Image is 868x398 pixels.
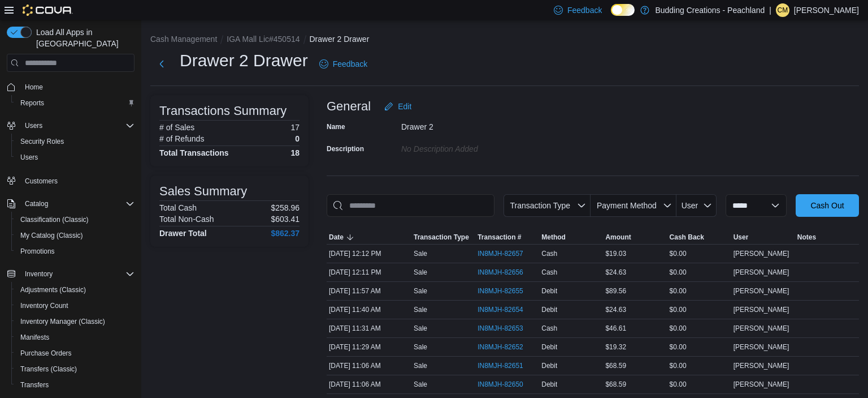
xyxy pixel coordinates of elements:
[541,233,566,242] span: Method
[667,322,731,335] div: $0.00
[310,35,370,44] button: Drawer 2 Drawer
[734,249,789,258] span: [PERSON_NAME]
[734,361,789,370] span: [PERSON_NAME]
[11,149,139,165] button: Users
[478,340,535,354] button: IN8MJH-82652
[327,359,411,373] div: [DATE] 11:06 AM
[20,137,64,146] span: Security Roles
[271,203,300,212] p: $258.96
[11,345,139,361] button: Purchase Orders
[327,266,411,279] div: [DATE] 12:11 PM
[159,203,197,212] h6: Total Cash
[2,266,139,282] button: Inventory
[16,283,90,297] a: Adjustments (Classic)
[16,331,134,344] span: Manifests
[478,380,523,389] span: IN8MJH-82650
[25,269,53,279] span: Inventory
[478,361,523,370] span: IN8MJH-82651
[11,377,139,393] button: Transfers
[539,230,603,244] button: Method
[20,317,105,326] span: Inventory Manager (Classic)
[327,122,345,131] label: Name
[605,380,626,389] span: $68.59
[11,361,139,377] button: Transfers (Classic)
[667,284,731,298] div: $0.00
[510,201,570,210] span: Transaction Type
[16,283,134,297] span: Adjustments (Classic)
[327,100,371,113] h3: General
[16,245,134,258] span: Promotions
[11,314,139,329] button: Inventory Manager (Classic)
[541,380,557,389] span: Debit
[159,104,287,118] h3: Transactions Summary
[315,53,372,75] a: Feedback
[541,286,557,296] span: Debit
[414,305,427,314] p: Sale
[567,5,602,16] span: Feedback
[25,177,58,186] span: Customers
[271,229,300,238] h4: $862.37
[734,233,749,242] span: User
[734,324,789,333] span: [PERSON_NAME]
[401,140,553,153] div: No Description added
[16,346,134,360] span: Purchase Orders
[795,230,859,244] button: Notes
[414,361,427,370] p: Sale
[20,267,57,281] button: Inventory
[20,80,47,94] a: Home
[667,247,731,260] div: $0.00
[16,229,88,242] a: My Catalog (Classic)
[605,233,631,242] span: Amount
[16,151,134,164] span: Users
[290,123,300,132] p: 17
[478,359,535,373] button: IN8MJH-82651
[605,286,626,296] span: $89.56
[25,83,43,92] span: Home
[327,378,411,391] div: [DATE] 11:06 AM
[327,230,411,244] button: Date
[16,299,73,313] a: Inventory Count
[478,284,535,298] button: IN8MJH-82655
[327,144,364,153] label: Description
[150,35,217,44] button: Cash Management
[16,346,76,360] a: Purchase Orders
[478,343,523,352] span: IN8MJH-82652
[611,16,611,16] span: Dark Mode
[16,362,134,376] span: Transfers (Classic)
[16,315,134,328] span: Inventory Manager (Classic)
[605,361,626,370] span: $68.59
[180,49,308,72] h1: Drawer 2 Drawer
[20,285,86,294] span: Adjustments (Classic)
[541,361,557,370] span: Debit
[20,197,53,211] button: Catalog
[32,27,134,49] span: Load All Apps in [GEOGRAPHIC_DATA]
[327,194,494,217] input: This is a search bar. As you type, the results lower in the page will automatically filter.
[16,213,134,226] span: Classification (Classic)
[20,215,89,224] span: Classification (Classic)
[776,3,789,17] div: Chris Manolescu
[414,343,427,352] p: Sale
[541,268,557,277] span: Cash
[16,96,49,110] a: Reports
[327,303,411,316] div: [DATE] 11:40 AM
[16,213,93,226] a: Classification (Classic)
[271,215,300,224] p: $603.41
[20,333,49,342] span: Manifests
[398,101,411,112] span: Edit
[227,35,300,44] button: IGA Mall Lic#450514
[295,134,300,143] p: 0
[414,324,427,333] p: Sale
[20,173,134,187] span: Customers
[797,233,816,242] span: Notes
[655,3,765,17] p: Budding Creations - Peachland
[605,305,626,314] span: $24.63
[159,215,214,224] h6: Total Non-Cash
[20,301,68,310] span: Inventory Count
[380,95,416,118] button: Edit
[670,233,704,242] span: Cash Back
[541,324,557,333] span: Cash
[11,134,139,149] button: Security Roles
[478,268,523,277] span: IN8MJH-82656
[414,268,427,277] p: Sale
[159,185,247,198] h3: Sales Summary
